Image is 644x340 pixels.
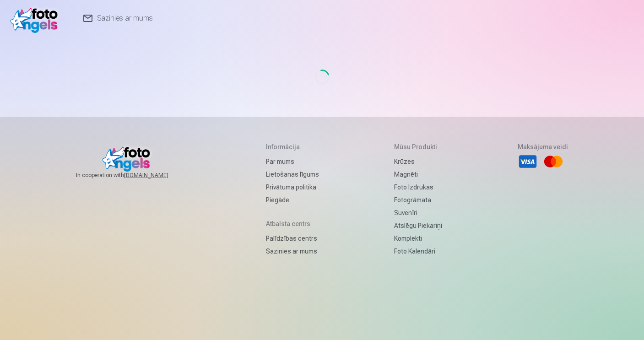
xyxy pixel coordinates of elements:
[394,245,442,258] a: Foto kalendāri
[266,181,319,194] a: Privātuma politika
[394,219,442,232] a: Atslēgu piekariņi
[394,168,442,181] a: Magnēti
[266,245,319,258] a: Sazinies ar mums
[518,151,538,172] li: Visa
[394,206,442,219] a: Suvenīri
[518,142,568,151] h5: Maksājuma veidi
[543,151,563,172] li: Mastercard
[394,194,442,206] a: Fotogrāmata
[394,232,442,245] a: Komplekti
[394,142,442,151] h5: Mūsu produkti
[76,172,190,179] span: In cooperation with
[394,181,442,194] a: Foto izdrukas
[266,168,319,181] a: Lietošanas līgums
[266,142,319,151] h5: Informācija
[266,194,319,206] a: Piegāde
[266,155,319,168] a: Par mums
[394,155,442,168] a: Krūzes
[124,172,190,179] a: [DOMAIN_NAME]
[266,219,319,228] h5: Atbalsta centrs
[10,4,63,33] img: /v1
[266,232,319,245] a: Palīdzības centrs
